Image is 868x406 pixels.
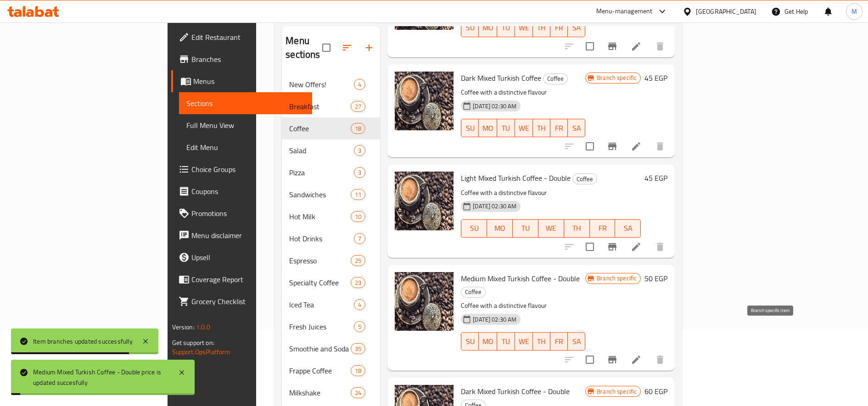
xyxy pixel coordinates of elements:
[351,101,365,112] div: items
[571,122,582,135] span: SA
[571,335,582,348] span: SA
[172,337,214,349] span: Get support on:
[497,332,515,350] button: TU
[482,335,493,348] span: MO
[519,335,529,348] span: WE
[351,211,365,222] div: items
[317,38,336,57] span: Select all sections
[501,335,511,348] span: TU
[550,19,568,37] button: FR
[282,95,380,117] div: Breakfast27
[644,272,667,285] h6: 50 EGP
[336,37,358,59] span: Sort sections
[497,119,515,137] button: TU
[179,136,313,158] a: Edit Menu
[580,237,599,256] span: Select to update
[282,73,380,95] div: New Offers!4
[351,212,365,221] span: 10
[282,360,380,382] div: Frappe Coffee18
[289,123,351,134] span: Coffee
[171,202,313,224] a: Promotions
[351,255,365,266] div: items
[568,119,585,137] button: SA
[550,332,568,350] button: FR
[461,87,585,98] p: Coffee with a distinctive flavour
[538,219,564,238] button: WE
[282,139,380,161] div: Salad3
[289,211,351,222] div: Hot Milk
[282,161,380,184] div: Pizza3
[461,71,541,85] span: Dark Mixed Turkish Coffee
[461,19,479,37] button: SU
[465,222,483,235] span: SU
[649,35,671,57] button: delete
[289,167,354,178] span: Pizza
[461,272,580,285] span: Medium Mixed Turkish Coffee - Double
[186,98,305,109] span: Sections
[461,384,570,398] span: Dark Mixed Turkish Coffee - Double
[354,300,365,309] span: 4
[289,145,354,156] span: Salad
[564,219,590,238] button: TH
[354,321,365,332] div: items
[354,299,365,310] div: items
[644,385,667,398] h6: 60 EGP
[542,222,560,235] span: WE
[515,119,533,137] button: WE
[289,365,351,376] span: Frappe Coffee
[289,321,354,332] span: Fresh Juices
[171,246,313,268] a: Upsell
[469,202,520,211] span: [DATE] 02:30 AM
[501,122,511,135] span: TU
[461,300,585,311] p: Coffee with a distinctive flavour
[354,168,365,177] span: 3
[519,122,529,135] span: WE
[554,122,564,135] span: FR
[191,274,305,285] span: Coverage Report
[516,222,535,235] span: TU
[461,332,479,350] button: SU
[354,234,365,243] span: 7
[282,228,380,250] div: Hot Drinks7
[196,321,210,333] span: 1.0.0
[191,296,305,307] span: Grocery Checklist
[171,290,313,312] a: Grocery Checklist
[186,142,305,153] span: Edit Menu
[351,189,365,200] div: items
[601,349,623,371] button: Branch-specific-item
[593,73,640,82] span: Branch specific
[354,145,365,156] div: items
[501,21,511,34] span: TU
[461,119,479,137] button: SU
[191,54,305,65] span: Branches
[649,236,671,258] button: delete
[851,6,857,17] span: M
[533,19,550,37] button: TH
[644,72,667,84] h6: 45 EGP
[593,387,640,396] span: Branch specific
[461,219,487,238] button: SU
[487,219,513,238] button: MO
[351,389,365,397] span: 24
[631,141,642,152] a: Edit menu item
[172,346,230,358] a: Support.OpsPlatform
[289,255,351,266] span: Espresso
[554,335,564,348] span: FR
[171,158,313,180] a: Choice Groups
[172,321,195,333] span: Version:
[619,222,637,235] span: SA
[550,119,568,137] button: FR
[282,250,380,272] div: Espresso25
[479,119,497,137] button: MO
[289,233,354,244] div: Hot Drinks
[461,287,486,298] div: Coffee
[395,172,454,230] img: Light Mixed Turkish Coffee - Double
[191,164,305,175] span: Choice Groups
[533,119,550,137] button: TH
[649,135,671,157] button: delete
[465,122,475,135] span: SU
